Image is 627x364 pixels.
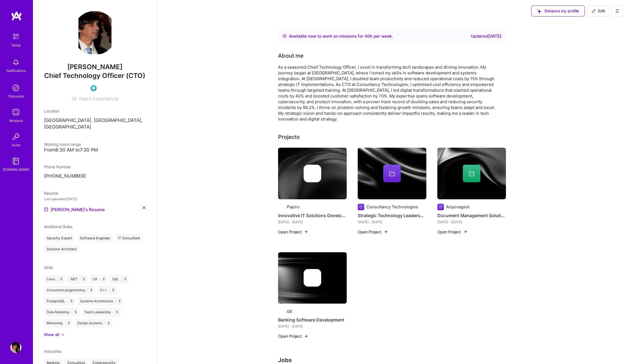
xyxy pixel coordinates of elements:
[44,147,145,153] div: From 8:30 AM to 7:30 PM
[44,308,79,317] div: Data Modeling 5
[80,277,81,281] span: |
[44,265,53,270] span: Skills
[44,196,145,202] div: Last uploaded: [DATE]
[304,165,321,182] img: Company logo
[12,142,20,148] div: Invite
[531,5,585,16] button: Enhance my profile
[304,334,308,338] img: arrow-right
[71,310,72,314] span: |
[57,277,58,281] span: |
[104,321,105,325] span: |
[278,357,506,363] h3: Jobs
[67,299,68,303] span: |
[437,219,506,225] div: [DATE] - [DATE]
[44,173,145,180] p: [PHONE_NUMBER]
[75,319,112,327] div: Design Systems 5
[278,212,347,219] h4: Innovative IT Solutions Development
[44,297,75,306] div: PostgreSQL 5
[278,219,347,225] div: [DATE] - [DATE]
[11,11,22,21] img: logo
[142,206,145,209] i: icon Close
[82,308,121,317] div: Team Leadership 5
[9,118,23,124] div: Missions
[437,212,506,219] h4: Document Management Solutions Implementation
[67,275,88,284] div: .NET 5
[44,206,105,213] a: [PERSON_NAME]'s Resume
[78,96,118,102] span: Years Experience
[10,107,21,118] img: teamwork
[437,229,468,235] button: Open Project
[278,323,347,329] div: [DATE] - [DATE]
[358,219,426,225] div: [DATE] - [DATE]
[537,9,541,13] i: icon SuggestedTeams
[73,11,117,55] img: User Avatar
[44,234,75,243] div: Security Expert
[10,82,21,93] img: discovery
[282,34,287,38] img: Availability
[44,349,61,354] span: Industries
[278,316,347,323] h4: Banking Software Development
[358,212,426,219] h4: Strategic Technology Leadership
[287,204,299,210] div: Papiro
[77,234,113,243] div: Software Engineer
[437,204,444,210] img: Company logo
[110,275,129,284] div: SQL 5
[471,33,502,40] div: Updated [DATE]
[65,321,66,325] span: |
[10,156,21,167] img: guide book
[3,167,29,172] div: [DOMAIN_NAME]
[44,332,59,337] div: Show all
[87,288,88,292] span: |
[289,33,393,40] div: Available now to work on missions for h per week .
[44,224,72,229] span: Additional Roles
[278,148,347,199] img: cover
[121,277,122,281] span: |
[44,286,95,295] div: Concurrent programming 5
[115,299,116,303] span: |
[77,297,123,306] div: Systems Architecture 5
[6,68,26,74] div: Notifications
[366,204,418,210] div: Consultancy Technologies
[44,108,145,114] div: Location
[8,93,24,99] div: Discovery
[587,5,610,16] button: Edit
[113,310,114,314] span: |
[358,148,426,199] img: cover
[44,72,145,80] span: Chief Technology Officer (CTO)
[9,342,23,353] a: User Avatar
[44,63,145,71] span: [PERSON_NAME]
[10,342,21,353] img: User Avatar
[278,52,304,60] div: About me
[278,229,308,235] button: Open Project
[44,191,58,195] span: Resume
[278,252,347,304] img: cover
[44,275,65,284] div: Linux 5
[278,133,300,141] div: Projects
[304,269,321,287] img: Company logo
[10,131,21,142] img: Invite
[384,229,388,234] img: arrow-right
[115,234,143,243] div: IT Consultant
[278,64,498,122] div: As a seasoned Chief Technology Officer, I excel in transforming tech landscapes and driving innov...
[463,229,468,234] img: arrow-right
[44,319,72,327] div: Mentoring 5
[365,33,370,39] span: 40
[90,275,107,284] div: C# 5
[10,31,22,42] img: setup
[109,288,110,292] span: |
[44,142,81,147] span: Working hours range
[278,308,285,315] img: Company logo
[90,85,97,91] img: Evaluation Call Pending
[12,42,21,48] div: Setup
[358,204,364,210] img: Company logo
[278,333,308,339] button: Open Project
[44,245,79,254] div: Solution Architect
[71,96,77,102] span: 18
[437,148,506,199] img: cover
[97,286,117,295] div: C++ 5
[446,204,469,210] div: Arquivagest
[44,207,48,212] img: Resume
[358,229,388,235] button: Open Project
[304,229,308,234] img: arrow-right
[44,164,71,169] span: Phone Number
